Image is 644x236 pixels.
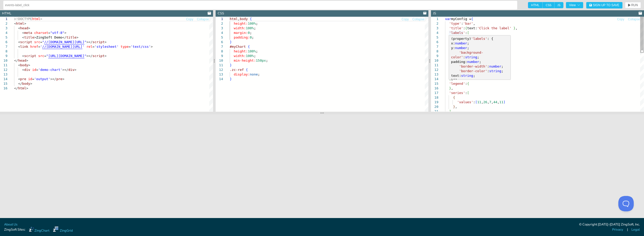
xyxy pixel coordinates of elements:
span: string [465,55,477,59]
span: [ [467,31,469,35]
span: ; [254,54,256,58]
span: 'labels' [449,31,465,35]
div: 9 [216,54,223,58]
span: script [92,54,104,58]
span: : [461,22,463,25]
input: Untitled Demo [5,1,515,9]
span: //[DOMAIN_NAME][URL] [42,45,83,49]
span: ; [254,26,256,30]
span: , [491,100,493,104]
div: 16 [431,86,438,91]
span: < [22,54,24,58]
a: Legal [631,227,640,232]
span: } [453,105,455,109]
span: href [30,45,38,49]
span: 'demo-chart' [38,68,62,72]
span: script [92,40,104,44]
div: HTML [2,11,11,16]
span: > [104,40,107,44]
span: number [455,46,467,50]
span: ; [501,69,503,73]
div: 18 [431,95,438,100]
div: 5 [216,35,223,40]
span: > [24,22,26,25]
span: ZingSoft Demo [36,35,62,39]
div: 8 [216,49,223,54]
span: 100% [246,54,254,58]
span: > [34,35,36,39]
span: ; [501,64,503,68]
span: pre [56,77,62,81]
span: { [467,82,469,86]
div: © Copyright [DATE]-[DATE] ZingSoft, Inc. [579,222,640,227]
span: > [104,54,107,58]
span: ; [258,72,260,76]
span: charset [34,31,48,35]
span: title [24,35,34,39]
span: ; [252,35,254,39]
span: : [473,100,475,104]
span: html [32,17,40,21]
span: //[DOMAIN_NAME][URL] [44,40,84,44]
span: > [62,77,64,81]
span: : { [487,37,493,41]
span: }[] [451,78,457,82]
span: ' [40,45,42,49]
span: 11 [477,100,482,104]
span: > [40,17,42,21]
span: [URL][DOMAIN_NAME] [48,54,84,58]
button: Collapse [628,17,640,22]
span: , [515,26,517,30]
div: 3 [216,26,223,31]
span: = [44,54,46,58]
span: HTML [528,2,543,8]
span: .zc-ref [230,68,244,72]
span: margin: [234,31,248,35]
span: { [246,68,248,72]
span: 26 [483,100,487,104]
span: meta [24,31,32,35]
span: > [74,68,76,72]
div: 19 [431,100,438,105]
div: 20 [431,105,438,109]
span: ' [82,45,84,49]
div: 2 [216,21,223,26]
span: 'text/css' [131,45,151,49]
span: ; [256,22,258,25]
span: 'background-color' [451,51,483,59]
span: text: [467,26,477,30]
span: 'bar' [463,22,473,25]
span: 'output' [34,77,50,81]
span: { [250,17,252,21]
div: 13 [431,72,438,77]
span: src [38,54,44,58]
span: > [76,35,79,39]
span: number [455,41,467,45]
span: : [463,26,465,30]
div: 11 [216,63,223,68]
span: : [487,69,489,73]
div: 7 [216,44,223,49]
span: : [465,91,467,95]
span: 'labels' [471,37,487,41]
span: < [18,63,20,67]
button: Copy [401,17,409,22]
span: ></ [86,54,92,58]
iframe: Toggle Customer Support [618,196,634,211]
div: 9 [431,54,438,58]
span: RUN [631,4,638,7]
span: id [28,77,32,81]
div: 11 [431,63,438,68]
span: </ [18,82,22,86]
button: Sign Up to Save [586,2,622,8]
span: width: [234,26,246,30]
span: pre [20,77,26,81]
span: Copy [617,18,624,21]
span: { [453,96,455,99]
span: [ [475,100,477,104]
span: link [20,45,28,49]
span: " [84,40,86,44]
div: 10 [431,58,438,63]
span: > [28,26,30,30]
span: #myChart [230,45,246,49]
